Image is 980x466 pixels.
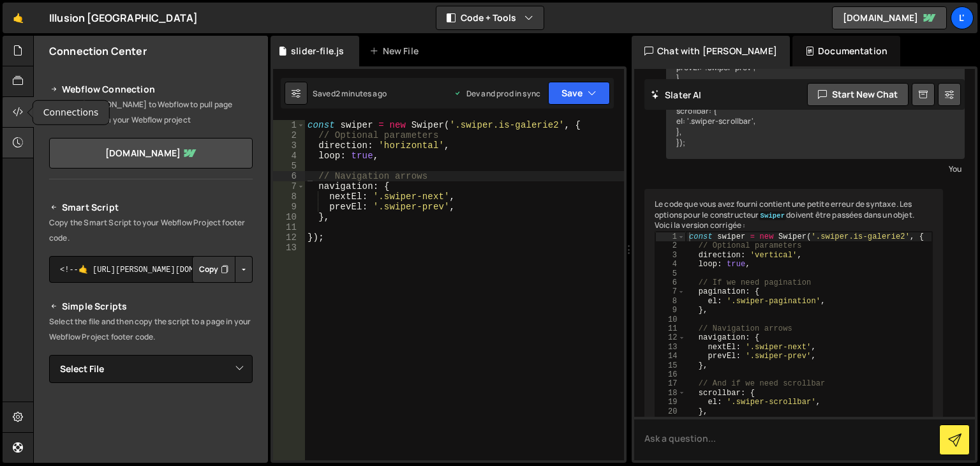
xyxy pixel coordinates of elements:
div: 12 [273,232,305,243]
a: 🤙 [3,3,34,33]
div: 10 [273,212,305,222]
div: 13 [656,343,685,352]
div: 7 [273,181,305,192]
h2: Webflow Connection [49,82,253,97]
p: Copy the Smart Script to your Webflow Project footer code. [49,215,253,246]
div: 3 [656,251,685,260]
button: Code + Tools [436,6,544,29]
div: 6 [656,278,685,287]
button: Start new chat [807,83,909,106]
div: 12 [656,334,685,343]
div: 4 [273,151,305,161]
div: 15 [656,361,685,370]
div: 6 [273,171,305,181]
p: Select the file and then copy the script to a page in your Webflow Project footer code. [49,314,253,345]
div: 8 [656,297,685,306]
button: Copy [192,256,235,283]
a: [DOMAIN_NAME] [49,138,253,169]
div: 18 [656,389,685,398]
div: 8 [273,192,305,202]
div: Button group with nested dropdown [192,256,253,283]
div: 5 [656,269,685,278]
div: 9 [656,306,685,315]
div: Dev and prod in sync [454,88,540,99]
div: 2 [273,130,305,140]
div: 19 [656,398,685,407]
div: 13 [273,243,305,253]
div: 17 [656,380,685,389]
div: 11 [273,222,305,232]
div: Saved [313,88,387,99]
div: Chat with [PERSON_NAME] [632,36,790,66]
div: 11 [656,324,685,333]
button: Save [548,82,610,105]
div: 7 [656,288,685,297]
h2: Connection Center [49,44,147,58]
div: slider-file.js [291,45,344,57]
h2: Simple Scripts [49,299,253,314]
div: New File [369,45,423,57]
h2: Slater AI [651,89,702,101]
div: 14 [656,352,685,361]
div: Connections [33,101,109,124]
div: 9 [273,202,305,212]
a: L' [951,6,974,29]
div: You [669,162,961,176]
div: 3 [273,140,305,151]
div: 4 [656,260,685,269]
div: 1 [656,232,685,241]
a: [DOMAIN_NAME] [832,6,947,29]
h2: Smart Script [49,200,253,215]
div: 16 [656,370,685,379]
p: Connect [PERSON_NAME] to Webflow to pull page information from your Webflow project [49,97,253,128]
div: 1 [273,120,305,130]
div: 2 [656,242,685,251]
div: 2 minutes ago [336,88,387,99]
div: Documentation [792,36,900,66]
textarea: <!--🤙 [URL][PERSON_NAME][DOMAIN_NAME]> <script>document.addEventListener("DOMContentLoaded", func... [49,256,253,283]
div: 20 [656,407,685,416]
div: 5 [273,161,305,171]
div: Illusion [GEOGRAPHIC_DATA] [49,10,198,26]
code: Swiper [759,211,786,220]
div: 10 [656,315,685,324]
